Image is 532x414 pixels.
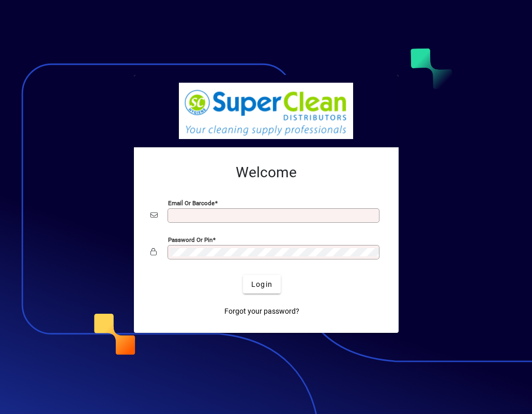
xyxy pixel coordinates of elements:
[168,200,215,207] mat-label: Email or Barcode
[224,306,299,317] span: Forgot your password?
[220,302,303,320] a: Forgot your password?
[168,236,212,243] mat-label: Password or Pin
[251,279,272,290] span: Login
[243,275,281,294] button: Login
[150,164,382,181] h2: Welcome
